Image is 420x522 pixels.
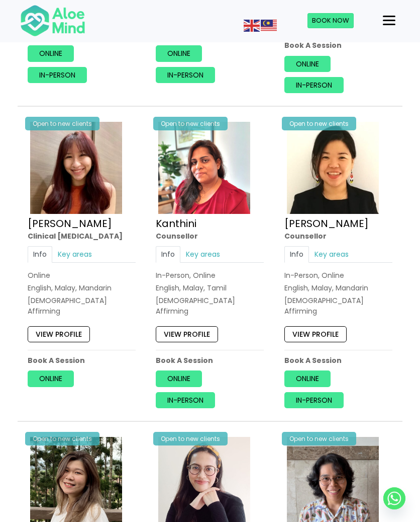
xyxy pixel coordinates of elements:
[284,77,344,93] a: In-person
[383,487,405,509] a: Whatsapp
[28,355,136,365] p: Book A Session
[284,295,392,316] div: [DEMOGRAPHIC_DATA] Affirming
[25,432,99,445] div: Open to new clients
[28,231,136,241] div: Clinical [MEDICAL_DATA]
[28,246,52,262] a: Info
[244,20,260,32] img: en
[284,216,369,231] a: [PERSON_NAME]
[284,270,392,280] div: In-Person, Online
[156,392,215,408] a: In-person
[156,66,215,83] a: In-person
[284,55,331,71] a: Online
[28,295,136,316] div: [DEMOGRAPHIC_DATA] Affirming
[261,20,278,30] a: Malay
[156,370,202,387] a: Online
[28,326,90,342] a: View profile
[284,370,331,387] a: Online
[156,45,202,61] a: Online
[20,4,85,37] img: Aloe mind Logo
[28,270,136,280] div: Online
[284,326,347,342] a: View profile
[28,370,74,387] a: Online
[30,122,122,214] img: Jean-300×300
[28,66,87,83] a: In-person
[52,246,97,262] a: Key areas
[282,432,356,445] div: Open to new clients
[284,392,344,408] a: In-person
[284,40,392,50] p: Book A Session
[156,283,264,293] p: English, Malay, Tamil
[307,13,354,28] a: Book Now
[261,20,277,32] img: ms
[156,295,264,316] div: [DEMOGRAPHIC_DATA] Affirming
[156,231,264,241] div: Counsellor
[312,16,349,25] span: Book Now
[156,270,264,280] div: In-Person, Online
[287,122,379,214] img: Karen Counsellor
[244,20,261,30] a: English
[156,326,218,342] a: View profile
[25,117,99,130] div: Open to new clients
[284,283,392,293] p: English, Malay, Mandarin
[284,246,309,262] a: Info
[153,432,228,445] div: Open to new clients
[156,216,196,231] a: Kanthini
[309,246,354,262] a: Key areas
[284,355,392,365] p: Book A Session
[28,45,74,61] a: Online
[28,216,112,231] a: [PERSON_NAME]
[282,117,356,130] div: Open to new clients
[28,283,136,293] p: English, Malay, Mandarin
[156,355,264,365] p: Book A Session
[153,117,228,130] div: Open to new clients
[158,122,250,214] img: Kanthini-profile
[180,246,226,262] a: Key areas
[284,231,392,241] div: Counsellor
[379,12,399,29] button: Menu
[156,246,180,262] a: Info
